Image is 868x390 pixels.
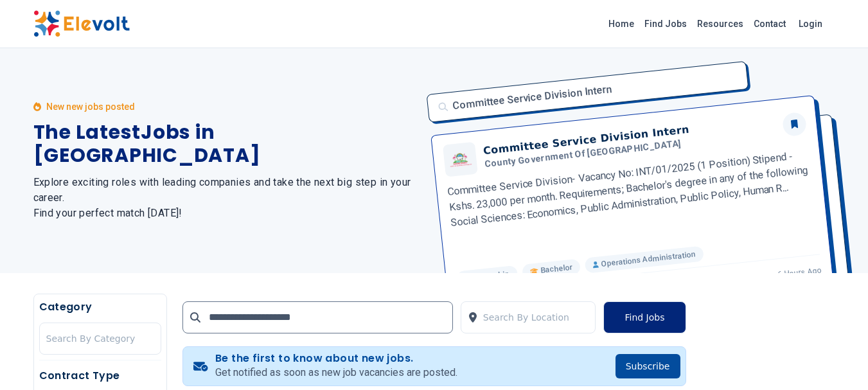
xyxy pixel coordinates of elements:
[692,13,748,34] a: Resources
[215,352,457,365] h4: Be the first to know about new jobs.
[603,301,686,333] button: Find Jobs
[804,328,868,390] iframe: Chat Widget
[791,11,830,37] a: Login
[39,368,161,384] h5: Contract Type
[616,354,680,378] button: Subscribe
[39,299,161,315] h5: Category
[46,100,135,113] p: New new jobs posted
[33,121,419,167] h1: The Latest Jobs in [GEOGRAPHIC_DATA]
[33,175,419,221] h2: Explore exciting roles with leading companies and take the next big step in your career. Find you...
[639,13,692,34] a: Find Jobs
[215,365,457,380] p: Get notified as soon as new job vacancies are posted.
[748,13,791,34] a: Contact
[603,13,639,34] a: Home
[33,10,130,37] img: Elevolt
